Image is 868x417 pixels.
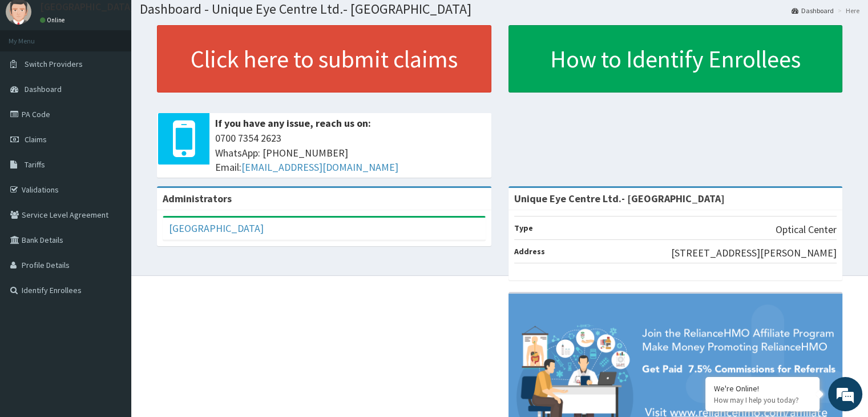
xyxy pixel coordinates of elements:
[215,131,486,175] span: 0700 7354 2623 WhatsApp: [PHONE_NUMBER] Email:
[25,59,83,69] span: Switch Providers
[187,6,215,33] div: Minimize live chat window
[25,84,62,94] span: Dashboard
[25,134,47,145] span: Claims
[792,6,834,15] a: Dashboard
[514,192,725,205] strong: Unique Eye Centre Ltd.- [GEOGRAPHIC_DATA]
[40,16,67,24] a: Online
[714,395,811,405] p: How may I help you today?
[241,161,398,174] a: [EMAIL_ADDRESS][DOMAIN_NAME]
[163,192,232,205] b: Administrators
[25,159,45,170] span: Tariffs
[514,223,533,233] b: Type
[21,57,46,86] img: d_794563401_company_1708531726252_794563401
[776,222,837,237] p: Optical Center
[140,2,859,17] h1: Dashboard - Unique Eye Centre Ltd.- [GEOGRAPHIC_DATA]
[671,246,837,260] p: [STREET_ADDRESS][PERSON_NAME]
[508,25,843,93] a: How to Identify Enrollees
[66,132,158,247] span: We're online!
[59,64,192,79] div: Chat with us now
[169,222,264,235] a: [GEOGRAPHIC_DATA]
[835,6,859,15] li: Here
[157,25,491,93] a: Click here to submit claims
[40,2,134,12] p: [GEOGRAPHIC_DATA]
[514,246,545,256] b: Address
[714,383,811,394] div: We're Online!
[215,117,371,130] b: If you have any issue, reach us on:
[6,288,217,328] textarea: Type your message and hit 'Enter'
